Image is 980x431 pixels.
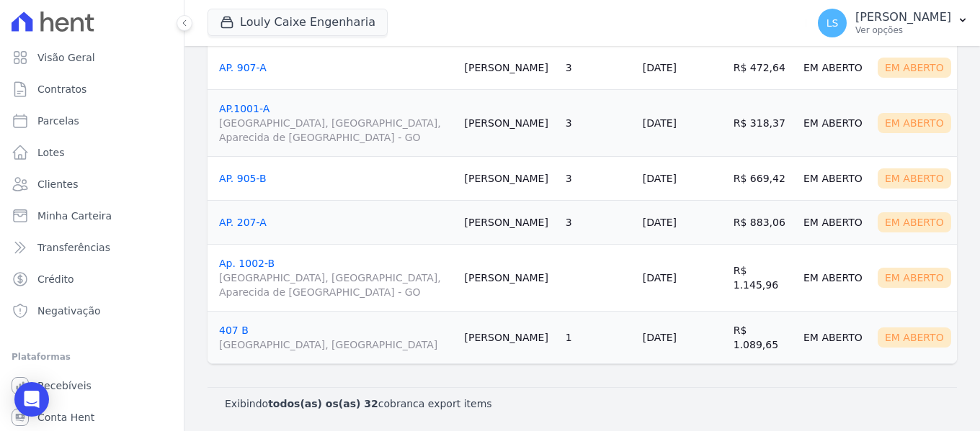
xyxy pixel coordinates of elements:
div: Em Aberto [878,327,951,348]
a: Contratos [6,75,178,104]
span: Transferências [37,240,110,255]
span: Visão Geral [37,50,95,65]
td: [PERSON_NAME] [459,245,560,312]
p: Ver opções [855,24,951,36]
a: AP. 907-A [219,62,267,73]
span: [GEOGRAPHIC_DATA], [GEOGRAPHIC_DATA], Aparecida de [GEOGRAPHIC_DATA] - GO [219,116,453,145]
div: Open Intercom Messenger [14,382,49,417]
div: Em Aberto [878,58,951,78]
a: Crédito [6,265,178,294]
p: Exibindo cobranca export items [225,396,492,411]
td: [DATE] [637,157,728,201]
div: Em Aberto [800,58,866,78]
span: Conta Hent [37,410,94,425]
td: 3 [560,201,637,245]
a: Negativação [6,296,178,325]
td: R$ 1.089,65 [728,312,794,364]
a: AP.1001-A[GEOGRAPHIC_DATA], [GEOGRAPHIC_DATA], Aparecida de [GEOGRAPHIC_DATA] - GO [219,103,453,145]
td: [PERSON_NAME] [459,201,560,245]
td: [PERSON_NAME] [459,90,560,157]
td: R$ 472,64 [728,46,794,90]
a: Lotes [6,138,178,167]
td: [PERSON_NAME] [459,157,560,201]
td: R$ 318,37 [728,90,794,157]
td: [PERSON_NAME] [459,46,560,90]
p: [PERSON_NAME] [855,10,951,24]
span: Lotes [37,145,65,160]
td: [PERSON_NAME] [459,312,560,364]
div: Em Aberto [878,268,951,288]
span: Clientes [37,177,78,191]
a: AP. 207-A [219,217,267,228]
a: Visão Geral [6,43,178,72]
div: Em Aberto [878,113,951,133]
td: 1 [560,312,637,364]
div: Em Aberto [800,327,866,348]
td: 3 [560,46,637,90]
div: Em Aberto [878,168,951,189]
a: Transferências [6,233,178,262]
div: Em Aberto [878,212,951,232]
td: [DATE] [637,245,728,312]
td: R$ 883,06 [728,201,794,245]
a: Clientes [6,170,178,199]
td: [DATE] [637,201,728,245]
span: Negativação [37,304,101,318]
td: [DATE] [637,90,728,157]
div: Em Aberto [800,168,866,189]
span: Parcelas [37,114,79,128]
button: LS [PERSON_NAME] Ver opções [806,3,980,43]
span: LS [827,18,839,28]
a: Recebíveis [6,371,178,400]
div: Em Aberto [800,268,866,288]
span: Contratos [37,82,86,96]
div: Em Aberto [800,212,866,232]
span: Minha Carteira [37,209,112,223]
div: Em Aberto [800,113,866,133]
td: [DATE] [637,46,728,90]
td: 3 [560,157,637,201]
td: R$ 669,42 [728,157,794,201]
a: AP. 905-B [219,173,267,184]
b: todos(as) os(as) 32 [268,398,378,409]
td: [DATE] [637,312,728,364]
a: Minha Carteira [6,201,178,230]
button: Louly Caixe Engenharia [208,9,388,36]
a: Parcelas [6,106,178,135]
div: Plataformas [12,348,172,366]
span: [GEOGRAPHIC_DATA], [GEOGRAPHIC_DATA], Aparecida de [GEOGRAPHIC_DATA] - GO [219,271,453,299]
td: 3 [560,90,637,157]
a: Ap. 1002-B[GEOGRAPHIC_DATA], [GEOGRAPHIC_DATA], Aparecida de [GEOGRAPHIC_DATA] - GO [219,258,453,299]
span: Recebíveis [37,378,92,393]
span: Crédito [37,272,74,286]
span: [GEOGRAPHIC_DATA], [GEOGRAPHIC_DATA] [219,337,453,352]
td: R$ 1.145,96 [728,245,794,312]
a: 407 B[GEOGRAPHIC_DATA], [GEOGRAPHIC_DATA] [219,325,453,352]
